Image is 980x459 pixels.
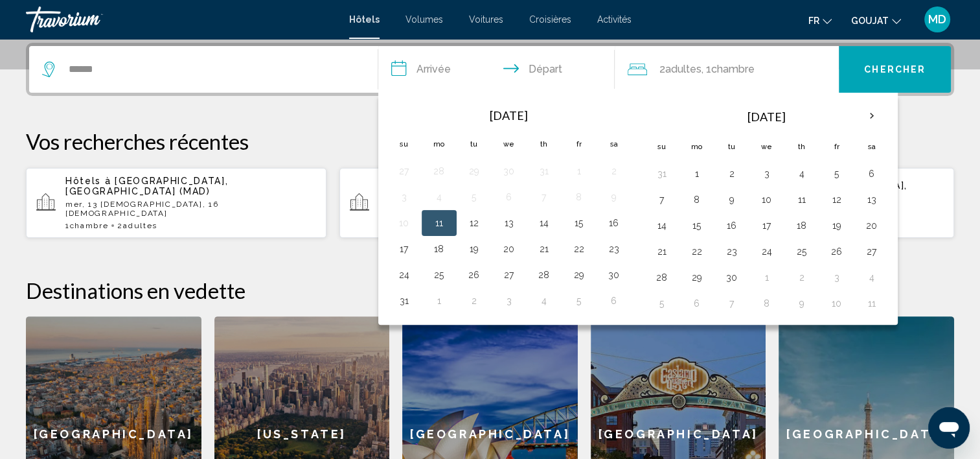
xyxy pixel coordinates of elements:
button: Day 9 [604,188,624,206]
button: Day 29 [464,162,484,180]
button: Day 24 [757,242,777,261]
button: Day 29 [569,266,589,284]
button: Day 9 [792,294,812,312]
button: Day 27 [861,242,882,261]
button: Day 14 [534,214,554,232]
button: Day 31 [652,165,672,183]
button: Day 24 [394,266,415,284]
span: [GEOGRAPHIC_DATA], [GEOGRAPHIC_DATA] (MAD) [65,176,228,196]
button: Day 8 [687,191,707,209]
button: Day 13 [499,214,519,232]
button: Day 5 [464,188,484,206]
button: Day 18 [429,240,450,258]
button: Day 8 [569,188,589,206]
button: Day 7 [652,191,672,209]
button: Day 9 [722,191,742,209]
button: Day 1 [757,268,777,287]
font: 1 [65,221,70,230]
span: MD [928,13,946,26]
button: Day 3 [757,165,777,183]
button: Day 15 [569,214,589,232]
button: Voyageurs : 2 adultes, 0 enfants [615,46,839,93]
button: Menu utilisateur [920,6,954,33]
button: Day 18 [792,217,812,235]
button: Day 19 [826,217,847,235]
button: Day 29 [687,268,707,287]
button: Day 30 [722,268,742,287]
button: Changer de devise [851,11,901,30]
button: Day 8 [757,294,777,312]
a: Activités [597,14,632,25]
button: Day 6 [499,188,519,206]
button: Changer la langue [808,11,832,30]
button: Day 7 [722,294,742,312]
font: 2 [659,63,665,75]
span: Adultes [123,221,157,230]
button: Day 28 [534,266,554,284]
button: Day 28 [652,268,672,287]
button: Day 26 [464,266,484,284]
button: Day 30 [604,266,624,284]
button: Day 15 [687,217,707,235]
a: Hôtels [349,14,380,25]
button: Day 31 [534,162,554,180]
button: Day 17 [394,240,415,258]
button: Day 1 [569,162,589,180]
button: Day 10 [826,294,847,312]
button: Next month [854,101,889,131]
button: Day 3 [826,268,847,287]
a: Travorium [26,6,336,32]
button: Day 11 [429,214,450,232]
font: 2 [117,221,123,230]
button: Day 2 [722,165,742,183]
span: GOUJAT [851,16,889,26]
button: Day 10 [757,191,777,209]
button: Day 6 [687,294,707,312]
button: Day 16 [722,217,742,235]
button: Day 13 [861,191,882,209]
font: [DATE] [490,108,528,123]
button: Hôtels à [GEOGRAPHIC_DATA], [GEOGRAPHIC_DATA] (MAD)mer, 13 [DEMOGRAPHIC_DATA], 16 [DEMOGRAPHIC_DA... [26,167,326,239]
button: Day 4 [792,165,812,183]
button: Day 11 [861,294,882,312]
button: Day 23 [722,242,742,261]
button: Day 11 [792,191,812,209]
button: Day 20 [499,240,519,258]
button: Day 17 [757,217,777,235]
a: Croisières [529,14,571,25]
button: Day 16 [604,214,624,232]
button: Dates d’arrivée et de départ [378,46,615,93]
a: Volumes [405,14,443,25]
button: Hôtels à [GEOGRAPHIC_DATA], [GEOGRAPHIC_DATA], [GEOGRAPHIC_DATA] (LAS)[DATE] - [DATE]1Chambre2Adu... [339,167,640,239]
button: Day 27 [394,162,415,180]
button: Day 7 [534,188,554,206]
button: Day 6 [861,165,882,183]
button: Day 20 [861,217,882,235]
button: Day 22 [687,242,707,261]
div: Widget de recherche [29,46,951,93]
button: Day 21 [652,242,672,261]
a: Voitures [469,14,503,25]
span: Adultes [665,63,701,75]
button: Day 23 [604,240,624,258]
button: Day 3 [499,292,519,310]
p: mer, 13 [DEMOGRAPHIC_DATA], 16 [DEMOGRAPHIC_DATA] [65,200,316,218]
button: Day 14 [652,217,672,235]
span: Fr [808,16,819,26]
button: Day 2 [604,162,624,180]
span: Hôtels à [65,176,111,186]
button: Day 31 [394,292,415,310]
button: Day 4 [861,268,882,287]
button: Day 28 [429,162,450,180]
button: Day 2 [464,292,484,310]
button: Day 5 [826,165,847,183]
button: Day 25 [792,242,812,261]
span: Chambre [711,63,754,75]
button: Day 4 [534,292,554,310]
button: Day 1 [429,292,450,310]
button: Day 6 [604,292,624,310]
button: Day 27 [499,266,519,284]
